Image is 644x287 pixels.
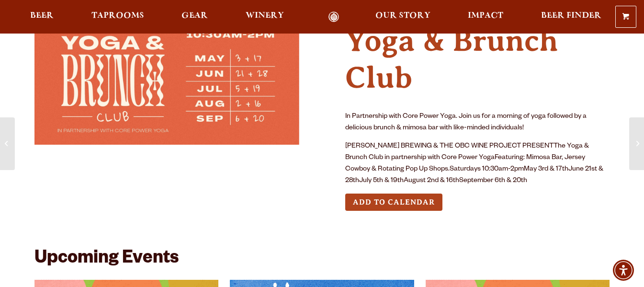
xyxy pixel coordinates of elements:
button: Add to Calendar [345,194,442,211]
a: Odell Home [316,11,352,23]
p: [PERSON_NAME] BREWING & THE OBC WINE PROJECT PRESENTThe Yoga & Brunch Club in partnership with Co... [345,141,610,187]
span: Gear [181,12,208,20]
span: Impact [468,12,503,20]
a: Gear [175,11,214,23]
span: Our Story [375,12,430,20]
span: Beer [30,12,54,20]
span: Taprooms [91,12,144,20]
span: Winery [246,12,284,20]
a: Our Story [369,11,437,23]
a: Taprooms [85,11,150,23]
h2: Upcoming Events [34,249,179,270]
h4: Yoga & Brunch Club [345,23,610,96]
div: Accessibility Menu [613,260,634,281]
a: Beer [24,11,60,23]
a: Winery [239,11,290,23]
span: Beer Finder [541,12,601,20]
a: Beer Finder [535,11,608,23]
a: Impact [462,11,509,23]
p: In Partnership with Core Power Yoga. Join us for a morning of yoga followed by a delicious brunch... [345,111,610,134]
